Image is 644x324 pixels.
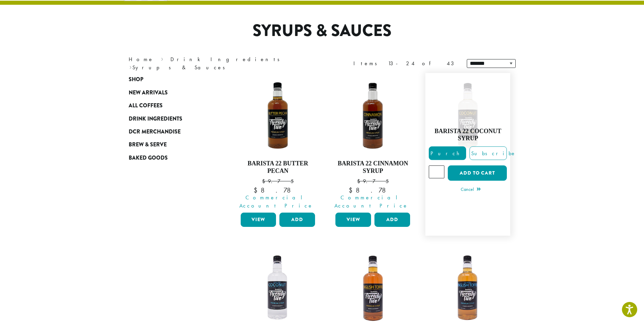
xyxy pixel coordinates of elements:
span: Baked Goods [129,154,168,162]
button: Add to cart [448,165,507,181]
span: $ [349,186,356,195]
span: Subscribe [470,150,516,157]
span: Commercial Account Price [331,194,412,210]
span: Shop [129,75,143,84]
a: Drink Ingredients [170,56,284,63]
a: New Arrivals [129,86,210,99]
a: Shop [129,73,210,86]
span: New Arrivals [129,89,168,97]
a: All Coffees [129,99,210,112]
a: DCR Merchandise [129,125,210,138]
h4: Barista 22 Cinnamon Syrup [334,160,412,175]
a: Barista 22 Cinnamon Syrup $9.75 Commercial Account Price [334,76,412,210]
img: B22-Cinnamon-Syrup-1200x-300x300.png [334,76,412,155]
input: Product quantity [429,165,444,178]
span: Brew & Serve [129,141,167,149]
span: Commercial Account Price [236,194,317,210]
a: Brew & Serve [129,138,210,151]
bdi: 8.78 [349,186,397,195]
button: Add [279,213,315,227]
img: BUTTER-PECAN-e1659730126236-300x300.png [239,76,317,155]
a: Rated 5.00 out of 5 [429,76,507,232]
a: Drink Ingredients [129,112,210,125]
a: Cancel [461,185,481,195]
button: Add [374,213,410,227]
bdi: 9.75 [262,178,294,185]
span: $ [357,178,363,185]
nav: Breadcrumb [129,55,312,72]
bdi: 8.78 [254,186,302,195]
bdi: 9.75 [357,178,389,185]
h4: Barista 22 Coconut Syrup [429,128,507,142]
span: $ [254,186,261,195]
a: Home [129,56,154,63]
span: DCR Merchandise [129,128,181,136]
h1: Syrups & Sauces [124,21,521,41]
a: View [335,213,371,227]
h4: Barista 22 Butter Pecan [239,160,317,175]
span: All Coffees [129,102,163,110]
a: Barista 22 Butter Pecan $9.75 Commercial Account Price [239,76,317,210]
a: View [241,213,276,227]
span: › [129,61,132,72]
span: Drink Ingredients [129,115,182,123]
div: Items 13-24 of 43 [353,59,457,68]
span: $ [262,178,268,185]
span: › [161,53,163,64]
a: Baked Goods [129,151,210,164]
span: Purchase [429,150,486,157]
